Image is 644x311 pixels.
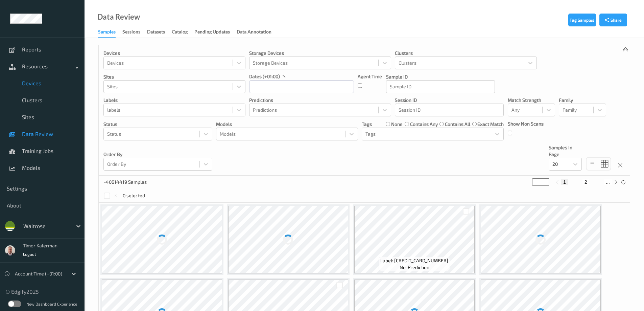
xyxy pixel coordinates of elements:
button: Tag Samples [568,14,596,26]
a: Catalog [172,27,194,37]
p: Samples In Page [549,144,582,158]
button: 2 [582,179,589,185]
p: Clusters [395,50,537,57]
label: contains all [445,121,470,128]
label: exact match [477,121,504,128]
div: Sessions [122,28,140,37]
div: Catalog [172,28,188,37]
button: ... [604,179,612,185]
p: Status [103,121,212,128]
a: Data Annotation [237,27,278,37]
p: Match Strength [508,97,555,104]
span: no-prediction [400,264,429,271]
div: Data Annotation [237,28,271,37]
p: Session ID [395,97,504,104]
p: Family [559,97,606,104]
p: Show Non Scans [508,120,544,127]
p: dates (+01:00) [249,73,280,80]
a: Datasets [147,27,172,37]
a: Sessions [122,27,147,37]
a: Pending Updates [194,27,237,37]
p: Predictions [249,97,391,104]
div: Data Review [97,14,140,20]
label: contains any [410,121,438,128]
p: Order By [103,151,212,158]
p: Storage Devices [249,50,391,57]
p: 0 selected [123,192,145,199]
p: Agent Time [358,73,382,80]
p: Devices [103,50,245,57]
a: Samples [98,27,122,38]
button: Share [599,14,627,26]
div: Datasets [147,28,165,37]
p: labels [103,97,245,104]
button: 1 [561,179,568,185]
div: Pending Updates [194,28,230,37]
p: Tags [362,121,372,128]
p: Sample ID [386,73,495,80]
label: none [391,121,403,128]
span: Label: [CREDIT_CARD_NUMBER] [380,257,448,264]
p: Sites [103,73,245,80]
p: Models [216,121,358,128]
p: ~40614419 Samples [103,179,154,185]
div: Samples [98,28,116,38]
